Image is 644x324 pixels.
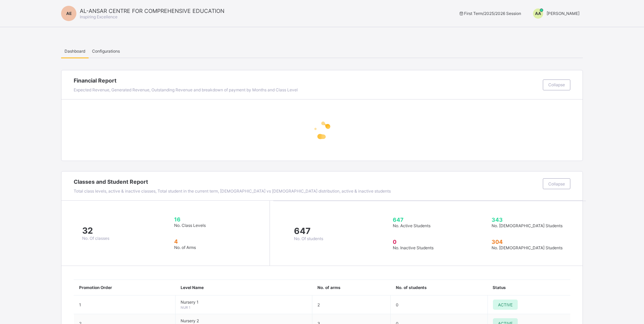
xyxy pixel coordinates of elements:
td: 2 [312,295,391,314]
span: [PERSON_NAME] [547,11,579,16]
span: AA [535,11,541,16]
span: AE [66,11,72,16]
span: 304 [492,238,568,245]
span: No. [DEMOGRAPHIC_DATA] Students [492,223,563,228]
span: ACTIVE [498,302,513,307]
span: Total class levels, active & inactive classes, Total student in the current term, [DEMOGRAPHIC_DA... [74,188,391,194]
span: No. Active Students [393,223,430,228]
span: session/term information [458,11,521,16]
span: 16 [174,216,251,223]
span: Financial Report [74,77,539,84]
th: No. of arms [312,280,391,295]
span: No. Class Levels [174,223,206,228]
span: Collapse [548,82,565,87]
span: No. Of classes [82,236,109,241]
span: Collapse [548,181,565,186]
span: Nursery 2 [181,318,307,323]
span: Nur 1 [181,305,190,309]
span: Classes and Student Report [74,178,539,185]
span: Dashboard [65,49,85,54]
span: Expected Revenue, Generated Revenue, Outstanding Revenue and breakdown of payment by Months and C... [74,87,298,92]
span: No. Inactive Students [393,245,434,250]
span: 0 [393,238,470,245]
span: 343 [492,216,568,223]
span: 647 [294,226,323,236]
th: Level Name [176,280,312,295]
td: 0 [391,295,487,314]
span: Inspiring Excellence [80,14,117,19]
span: 32 [82,226,109,236]
span: No. [DEMOGRAPHIC_DATA] Students [492,245,563,250]
th: No. of students [391,280,487,295]
span: 4 [174,238,251,245]
span: Nursery 1 [181,300,307,305]
span: 647 [393,216,470,223]
span: No. Of students [294,236,323,241]
th: Status [487,280,570,295]
th: Promotion Order [74,280,176,295]
span: No. of Arms [174,245,196,250]
span: AL-ANSAR CENTRE FOR COMPREHENSIVE EDUCATION [80,7,224,14]
td: 1 [74,295,176,314]
span: Configurations [92,49,120,54]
